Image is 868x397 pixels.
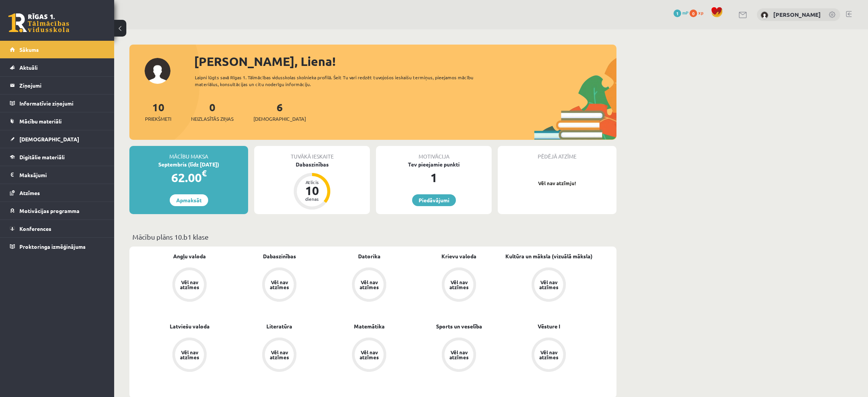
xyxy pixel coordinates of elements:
div: Vēl nav atzīmes [358,350,380,360]
a: Rīgas 1. Tālmācības vidusskola [8,13,69,32]
legend: Maksājumi [19,166,105,184]
a: Maksājumi [10,166,105,184]
span: 1 [674,10,681,17]
a: Matemātika [354,322,385,330]
div: 10 [301,184,323,197]
a: Vēl nav atzīmes [234,338,324,373]
a: Vēl nav atzīmes [324,338,414,373]
a: Krievu valoda [441,252,476,260]
a: 0Neizlasītās ziņas [191,100,234,123]
a: 6[DEMOGRAPHIC_DATA] [253,100,306,123]
a: Vēl nav atzīmes [234,267,324,303]
span: Proktoringa izmēģinājums [19,243,86,250]
p: Vēl nav atzīmju! [502,179,613,187]
a: 10Priekšmeti [145,100,171,123]
a: Informatīvie ziņojumi [10,94,105,112]
div: Tuvākā ieskaite [254,146,370,160]
span: Priekšmeti [145,115,171,123]
a: Vēl nav atzīmes [324,267,414,303]
a: Apmaksāt [170,194,208,206]
div: Vēl nav atzīmes [179,280,200,290]
div: Dabaszinības [254,160,370,168]
p: Mācību plāns 10.b1 klase [132,232,613,242]
a: Dabaszinības [263,252,296,260]
span: Motivācijas programma [19,207,80,214]
div: Septembris (līdz [DATE]) [129,160,248,168]
span: xp [698,10,703,16]
a: Datorika [358,252,381,260]
a: 0 xp [690,10,707,16]
a: Proktoringa izmēģinājums [10,238,105,255]
div: Tev pieejamie punkti [376,160,492,168]
a: 1 mP [674,10,688,16]
span: mP [682,10,688,16]
a: Ziņojumi [10,77,105,94]
div: Pēdējā atzīme [498,146,616,160]
span: Aktuāli [19,64,38,71]
div: Vēl nav atzīmes [269,280,290,290]
span: [DEMOGRAPHIC_DATA] [253,115,306,123]
span: Mācību materiāli [19,118,62,125]
a: Vēl nav atzīmes [414,338,504,373]
div: 62.00 [129,168,248,187]
a: Vēl nav atzīmes [504,338,594,373]
a: Atzīmes [10,184,105,202]
a: Angļu valoda [173,252,206,260]
div: Vēl nav atzīmes [538,280,559,290]
span: Digitālie materiāli [19,154,65,160]
a: Latviešu valoda [170,322,210,330]
a: Mācību materiāli [10,112,105,130]
span: 0 [690,10,697,17]
legend: Informatīvie ziņojumi [19,94,105,112]
div: Vēl nav atzīmes [269,350,290,360]
span: [DEMOGRAPHIC_DATA] [19,136,79,142]
span: Atzīmes [19,189,40,196]
a: Digitālie materiāli [10,148,105,166]
a: Vēl nav atzīmes [145,338,234,373]
a: Vēl nav atzīmes [504,267,594,303]
div: Mācību maksa [129,146,248,160]
a: Motivācijas programma [10,202,105,219]
a: Aktuāli [10,59,105,76]
span: Konferences [19,225,51,232]
span: Neizlasītās ziņas [191,115,234,123]
div: Atlicis [301,180,323,184]
a: Literatūra [266,322,292,330]
div: Laipni lūgts savā Rīgas 1. Tālmācības vidusskolas skolnieka profilā. Šeit Tu vari redzēt tuvojošo... [195,74,487,88]
div: Vēl nav atzīmes [358,280,380,290]
div: Motivācija [376,146,492,160]
div: Vēl nav atzīmes [179,350,200,360]
div: dienas [301,197,323,201]
span: Sākums [19,46,39,53]
div: Vēl nav atzīmes [448,280,470,290]
div: 1 [376,168,492,187]
div: Vēl nav atzīmes [538,350,559,360]
a: Vēl nav atzīmes [145,267,234,303]
span: € [202,168,207,179]
a: Vēl nav atzīmes [414,267,504,303]
a: [DEMOGRAPHIC_DATA] [10,130,105,148]
a: [PERSON_NAME] [773,11,821,18]
a: Konferences [10,220,105,237]
div: Vēl nav atzīmes [448,350,470,360]
a: Kultūra un māksla (vizuālā māksla) [505,252,592,260]
a: Dabaszinības Atlicis 10 dienas [254,160,370,211]
a: Piedāvājumi [412,194,456,206]
legend: Ziņojumi [19,77,105,94]
a: Vēsture I [538,322,560,330]
a: Sākums [10,41,105,58]
img: Liena Kočāne [761,11,768,19]
div: [PERSON_NAME], Liena! [194,52,616,70]
a: Sports un veselība [436,322,482,330]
